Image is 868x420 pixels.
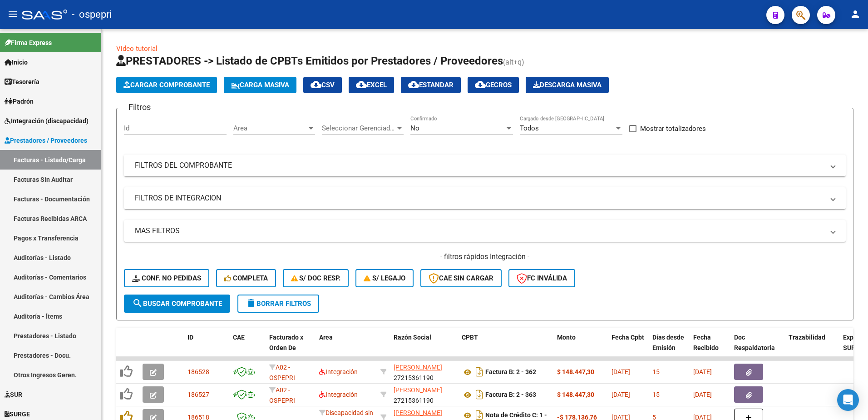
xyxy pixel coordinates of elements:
[508,269,575,287] button: FC Inválida
[187,391,209,398] span: 186527
[7,9,18,20] mat-icon: menu
[319,368,358,375] span: Integración
[132,300,222,308] span: Buscar Comprobante
[266,328,316,368] datatable-header-cell: Facturado x Orden De
[311,81,335,89] span: CSV
[124,187,846,209] mat-expansion-panel-header: FILTROS DE INTEGRACION
[224,274,268,282] span: Completa
[349,77,394,93] button: EXCEL
[124,155,846,176] mat-expansion-panel-header: FILTROS DEL COMPROBANTE
[246,298,256,309] mat-icon: delete
[503,58,524,66] span: (alt+q)
[5,77,39,87] span: Tesorería
[123,81,210,89] span: Cargar Comprobante
[468,77,519,93] button: Gecros
[473,365,485,379] i: Descargar documento
[216,269,276,287] button: Completa
[410,124,419,132] span: No
[693,334,719,351] span: Fecha Recibido
[291,274,341,282] span: S/ Doc Resp.
[458,328,553,368] datatable-header-cell: CPBT
[72,5,112,25] span: - ospepri
[475,81,512,89] span: Gecros
[526,77,609,93] app-download-masive: Descarga masiva de comprobantes (adjuntos)
[132,274,201,282] span: Conf. no pedidas
[356,81,387,89] span: EXCEL
[269,364,295,381] span: A02 - OSPEPRI
[612,334,644,341] span: Fecha Cpbt
[401,77,461,93] button: Estandar
[394,385,454,404] div: 27215361190
[485,391,536,399] strong: Factura B: 2 - 363
[184,328,229,368] datatable-header-cell: ID
[693,391,712,398] span: [DATE]
[553,328,608,368] datatable-header-cell: Monto
[116,77,217,93] button: Cargar Comprobante
[355,269,414,287] button: S/ legajo
[269,386,295,404] span: A02 - OSPEPRI
[135,226,824,236] mat-panel-title: MAS FILTROS
[187,334,193,341] span: ID
[246,300,311,308] span: Borrar Filtros
[394,409,442,416] span: [PERSON_NAME]
[526,77,609,93] button: Descarga Masiva
[420,269,502,287] button: CAE SIN CARGAR
[237,295,319,313] button: Borrar Filtros
[5,96,34,106] span: Padrón
[229,328,266,368] datatable-header-cell: CAE
[837,389,859,411] div: Open Intercom Messenger
[730,328,785,368] datatable-header-cell: Doc Respaldatoria
[116,45,158,53] a: Video tutorial
[557,368,594,375] strong: $ 148.447,30
[135,193,824,203] mat-panel-title: FILTROS DE INTEGRACION
[649,328,690,368] datatable-header-cell: Días desde Emisión
[608,328,649,368] datatable-header-cell: Fecha Cpbt
[5,116,89,126] span: Integración (discapacidad)
[652,334,684,351] span: Días desde Emisión
[233,334,245,341] span: CAE
[485,369,536,376] strong: Factura B: 2 - 362
[390,328,458,368] datatable-header-cell: Razón Social
[364,274,405,282] span: S/ legajo
[850,9,861,20] mat-icon: person
[517,274,567,282] span: FC Inválida
[612,368,630,375] span: [DATE]
[408,81,454,89] span: Estandar
[475,79,486,90] mat-icon: cloud_download
[233,124,307,132] span: Area
[319,334,333,341] span: Area
[557,391,594,398] strong: $ 148.447,30
[269,334,303,351] span: Facturado x Orden De
[124,101,155,114] h3: Filtros
[652,368,660,375] span: 15
[231,81,289,89] span: Carga Masiva
[283,269,349,287] button: S/ Doc Resp.
[473,387,485,402] i: Descargar documento
[124,220,846,242] mat-expansion-panel-header: MAS FILTROS
[394,362,454,381] div: 27215361190
[124,295,230,313] button: Buscar Comprobante
[408,79,419,90] mat-icon: cloud_download
[224,77,296,93] button: Carga Masiva
[303,77,342,93] button: CSV
[5,38,52,48] span: Firma Express
[124,252,846,262] h4: - filtros rápidos Integración -
[640,123,706,134] span: Mostrar totalizadores
[693,368,712,375] span: [DATE]
[533,81,602,89] span: Descarga Masiva
[116,55,503,67] span: PRESTADORES -> Listado de CPBTs Emitidos por Prestadores / Proveedores
[785,328,839,368] datatable-header-cell: Trazabilidad
[5,57,28,67] span: Inicio
[394,334,431,341] span: Razón Social
[612,391,630,398] span: [DATE]
[652,391,660,398] span: 15
[394,386,442,394] span: [PERSON_NAME]
[557,334,576,341] span: Monto
[319,391,358,398] span: Integración
[462,334,478,341] span: CPBT
[316,328,377,368] datatable-header-cell: Area
[734,334,775,351] span: Doc Respaldatoria
[311,79,321,90] mat-icon: cloud_download
[789,334,825,341] span: Trazabilidad
[135,160,824,170] mat-panel-title: FILTROS DEL COMPROBANTE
